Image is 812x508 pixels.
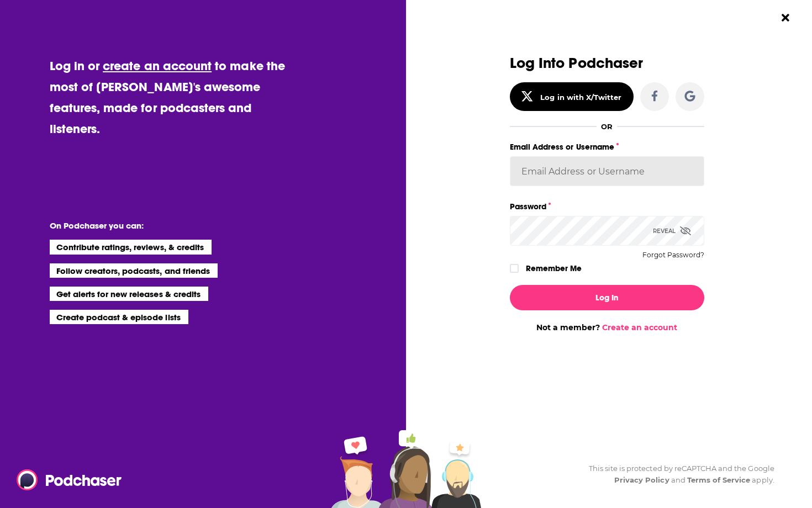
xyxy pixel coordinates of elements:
[642,251,704,259] button: Forgot Password?
[687,475,751,484] a: Terms of Service
[50,220,271,231] li: On Podchaser you can:
[510,285,704,310] button: Log In
[526,261,582,276] label: Remember Me
[103,58,212,73] a: create an account
[602,322,677,332] a: Create an account
[50,310,188,324] li: Create podcast & episode lists
[614,475,669,484] a: Privacy Policy
[601,122,613,131] div: OR
[510,140,704,154] label: Email Address or Username
[17,469,114,490] a: Podchaser - Follow, Share and Rate Podcasts
[775,7,796,28] button: Close Button
[510,322,704,332] div: Not a member?
[580,463,774,486] div: This site is protected by reCAPTCHA and the Google and apply.
[50,240,212,254] li: Contribute ratings, reviews, & credits
[50,263,218,278] li: Follow creators, podcasts, and friends
[510,199,704,214] label: Password
[653,216,691,246] div: Reveal
[510,156,704,186] input: Email Address or Username
[50,287,208,301] li: Get alerts for new releases & credits
[510,55,704,71] h3: Log Into Podchaser
[510,82,634,111] button: Log in with X/Twitter
[17,469,123,490] img: Podchaser - Follow, Share and Rate Podcasts
[540,93,621,102] div: Log in with X/Twitter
